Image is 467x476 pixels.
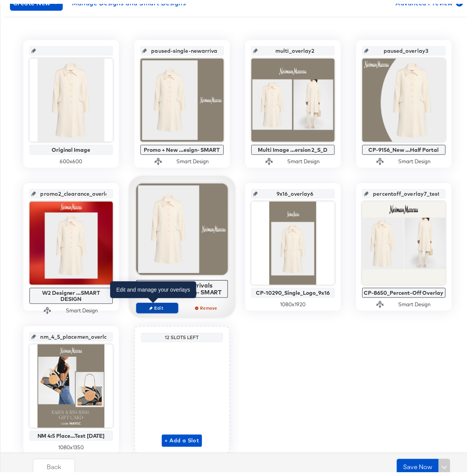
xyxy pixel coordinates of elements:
div: Smart Design [66,303,98,310]
div: 600 x 600 [29,154,113,161]
div: Smart Design [399,154,431,161]
div: Promo + New Arrivals +...le_Taupe Design- SMART [138,278,226,292]
div: Smart Design [177,154,209,161]
button: Back [33,455,75,470]
div: W2 Designer ...SMART DESIGN [31,286,111,298]
div: Promo + New ...esign- SMART [142,143,222,149]
span: + Add a Slot [165,432,199,442]
div: CP-9156_New ...Half Portal [364,143,444,149]
span: Edit [139,301,174,307]
div: Original Image [31,143,111,149]
div: 1080 x 1350 [29,440,113,447]
div: 1080 x 1920 [251,297,335,304]
div: Smart Design [288,154,320,161]
button: Save Now [397,455,439,470]
div: Smart Design [399,297,431,304]
span: Remove [189,301,224,307]
button: Edit [136,299,178,310]
button: + Add a Slot [162,431,202,443]
div: NM 4:5 Place...Test [DATE] [31,429,111,435]
div: CP-10290_Single_Logo_9x16 [253,286,333,292]
div: Multi Image ...ersion 2_S_D [253,143,333,149]
div: CP-8650_Percent-Off Overlay [364,286,444,292]
div: 12 Slots Left [143,331,221,337]
button: Remove [185,299,228,310]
